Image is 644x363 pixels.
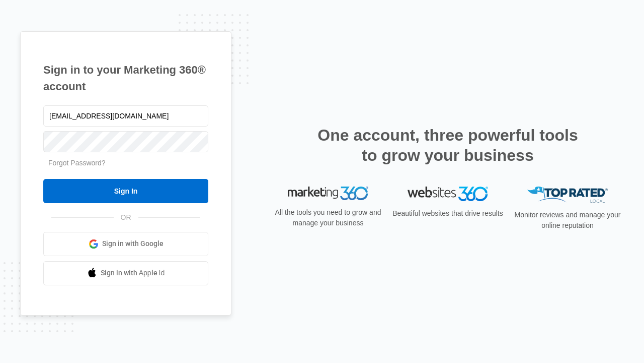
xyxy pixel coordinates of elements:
[272,207,384,228] p: All the tools you need to grow and manage your business
[288,187,368,201] img: Marketing 360
[43,261,208,285] a: Sign in with Apple Id
[43,62,208,95] h1: Sign in to your Marketing 360® account
[101,268,165,278] span: Sign in with Apple Id
[527,187,608,203] img: Top Rated Local
[102,238,164,249] span: Sign in with Google
[511,210,624,231] p: Monitor reviews and manage your online reputation
[408,187,488,201] img: Websites 360
[391,208,504,219] p: Beautiful websites that drive results
[314,125,581,165] h2: One account, three powerful tools to grow your business
[43,105,208,127] input: Email
[43,232,208,256] a: Sign in with Google
[114,212,138,223] span: OR
[48,159,106,167] a: Forgot Password?
[43,179,208,203] input: Sign In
